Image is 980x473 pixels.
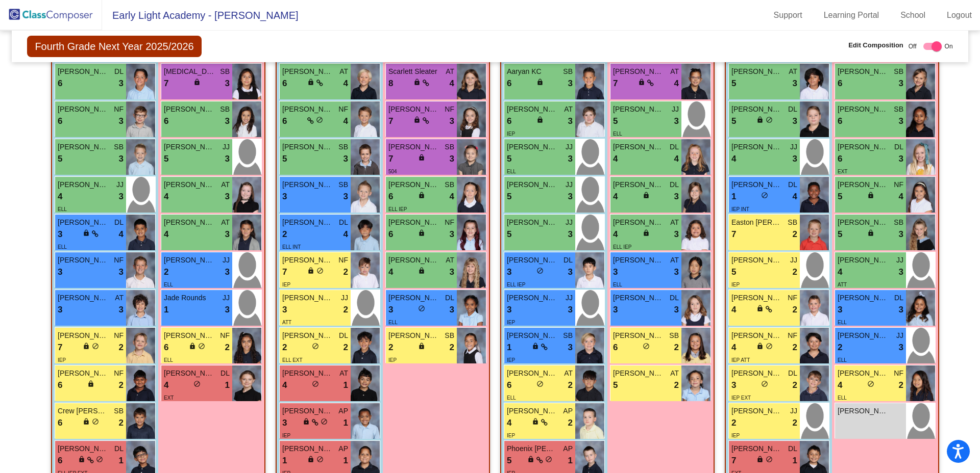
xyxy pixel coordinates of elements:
span: 6 [58,115,62,128]
span: NF [788,330,797,341]
span: 3 [119,115,124,128]
span: 6 [282,115,287,128]
span: 5 [507,190,511,203]
span: SB [894,66,903,77]
span: 7 [731,228,736,241]
span: Aaryan KC [507,66,558,77]
span: 2 [344,303,348,317]
span: 2 [344,266,348,279]
span: [PERSON_NAME] [388,142,439,152]
span: JJ [896,330,903,341]
span: DL [339,330,348,341]
span: NF [114,104,124,115]
span: DL [339,217,348,228]
span: 3 [613,266,618,279]
span: 6 [507,77,511,90]
span: DL [788,179,797,190]
span: 3 [568,303,573,317]
span: 4 [58,190,62,203]
span: 3 [568,152,573,166]
span: [PERSON_NAME] [731,104,782,115]
span: DL [670,293,679,303]
span: [PERSON_NAME] [282,330,333,341]
span: NF [338,255,348,266]
span: 2 [282,228,287,241]
span: 3 [674,303,679,317]
span: 3 [450,115,454,128]
span: lock [867,229,874,236]
span: 3 [119,77,124,90]
span: JJ [223,255,230,266]
span: [PERSON_NAME] [282,66,333,77]
span: Fourth Grade Next Year 2025/2026 [27,36,201,57]
span: 3 [899,228,903,241]
span: SB [220,104,230,115]
span: 2 [225,341,230,354]
span: DL [114,217,124,228]
span: 2 [282,341,287,354]
span: [PERSON_NAME] [838,142,889,152]
span: JJ [566,217,573,228]
span: do_not_disturb_alt [761,192,768,199]
span: 3 [674,228,679,241]
span: SB [445,142,454,152]
span: DL [894,293,903,303]
span: 7 [58,341,62,354]
span: SB [114,142,124,152]
span: 8 [388,77,393,90]
span: [PERSON_NAME] [282,217,333,228]
span: [PERSON_NAME] [164,330,215,341]
span: ELL [388,320,398,325]
span: 4 [164,228,168,241]
span: ELL [507,169,516,174]
span: 3 [119,303,124,317]
span: lock [536,78,544,86]
span: AT [446,255,454,266]
span: SB [220,66,230,77]
span: 4 [119,228,124,241]
span: 5 [282,152,287,166]
span: AT [339,66,348,77]
span: 3 [119,266,124,279]
span: 3 [793,115,797,128]
span: Jade Rounds [164,293,215,303]
span: 2 [793,228,797,241]
span: [PERSON_NAME] [282,104,333,115]
span: 6 [58,77,62,90]
span: DL [445,293,454,303]
span: [PERSON_NAME] [164,104,215,115]
span: 7 [388,115,393,128]
span: On [945,42,953,51]
span: [PERSON_NAME] [388,217,439,228]
span: [PERSON_NAME] [731,142,782,152]
span: 4 [344,77,348,90]
span: [PERSON_NAME] [731,179,782,190]
span: AT [670,66,679,77]
span: JJ [566,293,573,303]
span: 4 [164,190,168,203]
span: ELL [164,282,173,287]
span: IEP [507,320,515,325]
span: ATT [838,282,847,287]
span: 3 [899,77,903,90]
span: 5 [731,115,736,128]
span: 4 [674,77,679,90]
span: ELL IEP [613,244,631,250]
span: 4 [388,266,393,279]
span: 2 [119,341,124,354]
span: [PERSON_NAME] [58,66,109,77]
span: [PERSON_NAME] [613,66,664,77]
span: [PERSON_NAME] [58,330,109,341]
span: [PERSON_NAME] [838,179,889,190]
span: 3 [344,190,348,203]
span: [PERSON_NAME] [388,104,439,115]
span: 6 [388,190,393,203]
span: NF [114,330,124,341]
span: [PERSON_NAME] [164,255,215,266]
span: [PERSON_NAME] [PERSON_NAME] [282,179,333,190]
span: NF [445,217,454,228]
span: ELL IEP [388,206,407,212]
span: 3 [225,228,230,241]
span: 3 [899,152,903,166]
span: 7 [613,77,618,90]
